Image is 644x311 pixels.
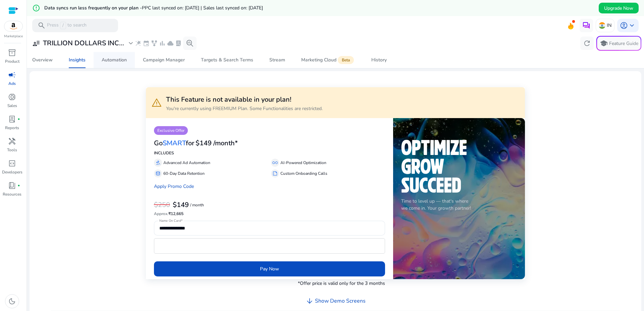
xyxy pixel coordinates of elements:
[620,21,628,30] span: account_circle
[175,40,182,47] span: lab_profile
[173,200,189,209] b: $149
[338,56,354,64] span: Beta
[8,137,16,145] span: handyman
[154,211,385,216] h6: ₹12,665
[306,297,314,305] span: arrow_downward
[159,219,181,223] mat-label: Name On Card
[280,160,326,166] p: AI-Powered Optimization
[8,71,16,79] span: campaign
[4,21,22,31] img: amazon.svg
[272,171,278,176] span: summarize
[102,58,127,62] div: Automation
[163,139,186,148] span: SMART
[142,5,263,11] span: PPC last synced on: [DATE] | Sales last synced on: [DATE]
[2,169,22,175] p: Developers
[32,4,40,12] mat-icon: error_outline
[69,58,86,62] div: Insights
[580,37,594,50] button: refresh
[154,201,170,209] h3: $250
[43,39,124,47] h3: TRILLION DOLLARS INC...
[596,36,641,51] button: schoolFeature Guide
[32,39,40,47] span: user_attributes
[607,19,611,31] p: IN
[604,5,633,12] span: Upgrade Now
[163,170,205,176] p: 60-Day Data Retention
[280,170,327,176] p: Custom Onboarding Calls
[628,21,636,30] span: keyboard_arrow_down
[599,22,605,29] img: in.svg
[599,3,639,13] button: Upgrade Now
[154,261,385,276] button: Pay Now
[8,49,16,57] span: inventory_2
[7,147,17,153] p: Tools
[196,139,238,147] h3: $149 /month*
[163,160,210,166] p: Advanced Ad Automation
[135,40,142,47] span: wand_stars
[183,37,197,50] button: search_insights
[166,96,323,104] h3: This Feature is not available in your plan!
[17,184,20,187] span: fiber_manual_record
[158,239,382,253] iframe: Secure card payment input frame
[190,203,204,207] p: / month
[154,211,168,216] span: Approx.
[301,57,355,63] div: Marketing Cloud
[3,191,21,197] p: Resources
[159,40,166,47] span: bar_chart
[8,115,16,123] span: lab_profile
[32,58,53,62] div: Overview
[155,171,161,176] span: database
[298,280,385,287] p: *Offer price is valid only for the 3 months
[127,39,135,47] span: expand_more
[201,58,253,62] div: Targets & Search Terms
[154,183,194,190] a: Apply Promo Code
[4,34,23,39] p: Marketplace
[600,39,608,47] span: school
[154,139,194,147] h3: Go for
[154,126,188,135] p: Exclusive Offer
[44,5,263,11] h5: Data syncs run less frequently on your plan -
[8,182,16,190] span: book_4
[166,105,323,112] p: You're currently using FREEMIUM Plan. Some Functionalities are restricted.
[5,58,19,64] p: Product
[371,58,387,62] div: History
[8,159,16,167] span: code_blocks
[5,125,19,131] p: Reports
[60,22,66,29] span: /
[272,160,278,165] span: all_inclusive
[269,58,285,62] div: Stream
[167,40,174,47] span: cloud
[583,39,591,47] span: refresh
[154,150,385,156] p: INCLUDES
[315,298,366,304] h4: Show Demo Screens
[401,198,517,212] p: Time to level up — that's where we come in. Your growth partner!
[38,21,46,30] span: search
[186,39,194,47] span: search_insights
[8,297,16,305] span: dark_mode
[7,103,17,109] p: Sales
[8,81,16,87] p: Ads
[143,58,185,62] div: Campaign Manager
[151,40,158,47] span: family_history
[155,160,161,165] span: gavel
[143,40,150,47] span: event
[151,97,162,108] span: warning
[260,265,279,272] span: Pay Now
[17,118,20,120] span: fiber_manual_record
[609,40,638,47] p: Feature Guide
[47,22,87,29] p: Press to search
[8,93,16,101] span: donut_small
